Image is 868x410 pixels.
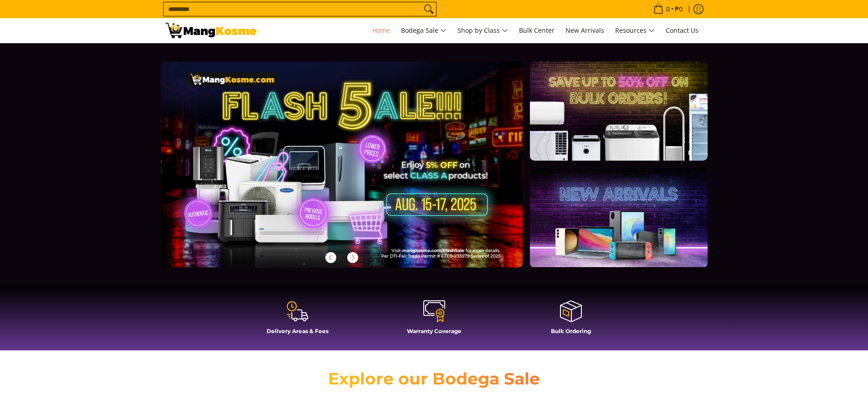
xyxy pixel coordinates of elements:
button: Search [421,2,436,16]
a: New Arrivals [561,18,609,43]
a: Bodega Sale [396,18,451,43]
span: Home [372,26,390,35]
img: Mang Kosme: Your Home Appliances Warehouse Sale Partner! [165,23,257,38]
span: Resources [615,25,655,36]
span: • [651,4,685,14]
a: More [161,61,552,282]
nav: Main Menu [266,18,703,43]
h4: Delivery Areas & Fees [234,328,361,334]
h4: Warranty Coverage [370,328,498,334]
button: Next [343,248,363,268]
button: Previous [321,248,341,268]
span: 0 [665,6,671,12]
h2: Explore our Bodega Sale [302,369,566,389]
a: Resources [611,18,659,43]
a: Home [368,18,395,43]
a: Contact Us [661,18,703,43]
span: Bulk Center [519,26,555,35]
h4: Bulk Ordering [507,328,635,334]
a: Delivery Areas & Fees [234,299,361,341]
span: New Arrivals [565,26,604,35]
span: Contact Us [666,26,699,35]
span: ₱0 [673,6,684,12]
span: Shop by Class [457,25,508,36]
a: Warranty Coverage [370,299,498,341]
a: Bulk Center [514,18,559,43]
a: Bulk Ordering [507,299,635,341]
a: Shop by Class [453,18,513,43]
span: Bodega Sale [401,25,447,36]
